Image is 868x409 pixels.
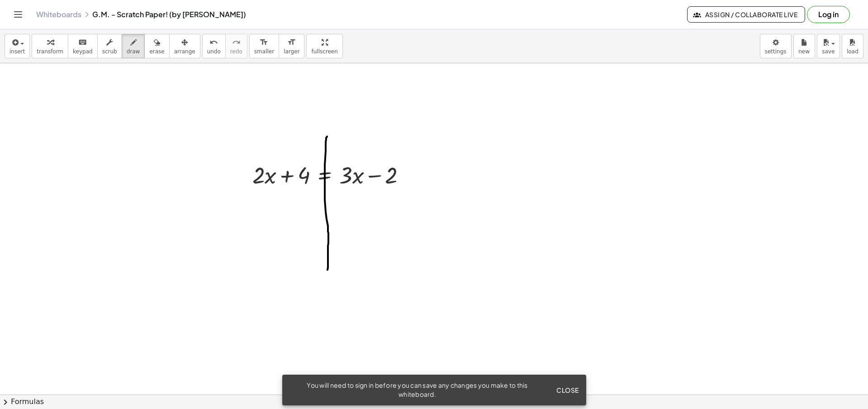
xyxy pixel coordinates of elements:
[765,48,787,55] span: settings
[260,37,268,48] i: format_size
[207,48,221,55] span: undo
[174,48,195,55] span: arrange
[68,34,98,58] button: keyboardkeypad
[149,48,164,55] span: erase
[807,6,850,23] button: Log in
[11,7,25,22] button: Toggle navigation
[254,48,274,55] span: smaller
[97,34,122,58] button: scrub
[695,10,797,19] span: Assign / Collaborate Live
[202,34,226,58] button: undoundo
[306,34,342,58] button: fullscreen
[37,48,63,55] span: transform
[9,48,25,55] span: insert
[5,34,30,58] button: insert
[822,48,835,55] span: save
[760,34,792,58] button: settings
[127,48,140,55] span: draw
[311,48,337,55] span: fullscreen
[32,34,68,58] button: transform
[144,34,169,58] button: erase
[78,37,87,48] i: keyboard
[798,48,810,55] span: new
[553,382,583,398] button: Close
[842,34,863,58] button: load
[225,34,247,58] button: redoredo
[73,48,93,55] span: keypad
[279,34,304,58] button: format_sizelarger
[687,6,805,23] button: Assign / Collaborate Live
[122,34,145,58] button: draw
[556,386,579,394] span: Close
[287,37,296,48] i: format_size
[102,48,117,55] span: scrub
[847,48,859,55] span: load
[36,10,81,19] a: Whiteboards
[249,34,279,58] button: format_sizesmaller
[169,34,200,58] button: arrange
[209,37,218,48] i: undo
[817,34,840,58] button: save
[793,34,815,58] button: new
[230,48,242,55] span: redo
[232,37,241,48] i: redo
[284,48,299,55] span: larger
[289,381,545,399] div: You will need to sign in before you can save any changes you make to this whiteboard.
